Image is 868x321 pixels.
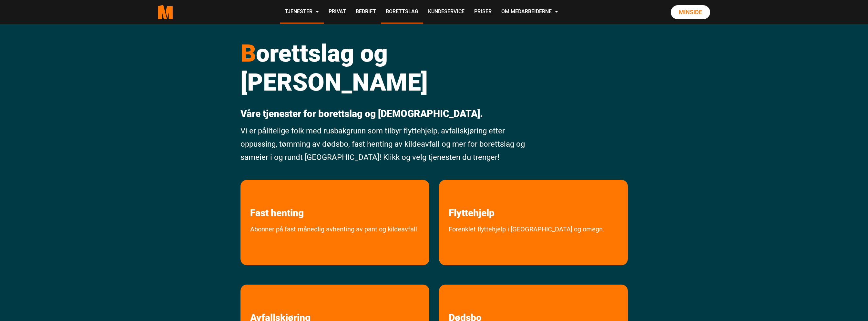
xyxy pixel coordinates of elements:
p: Våre tjenester for borettslag og [DEMOGRAPHIC_DATA]. [240,108,529,120]
a: Bedrift [351,1,381,24]
a: Privat [324,1,351,24]
a: Abonner på fast månedlig avhenting av pant og kildeavfall. [240,224,428,262]
a: les mer om Flyttehjelp [439,180,504,219]
a: Forenklet flyttehjelp i Oslo og omegn. [439,224,614,262]
a: Tjenester [280,1,324,24]
a: Kundeservice [423,1,469,24]
a: Minside [671,5,710,19]
a: Om Medarbeiderne [496,1,563,24]
a: Priser [469,1,496,24]
a: Borettslag [381,1,423,24]
p: Vi er pålitelige folk med rusbakgrunn som tilbyr flyttehjelp, avfallskjøring etter oppussing, tøm... [240,124,529,164]
h1: orettslag og [PERSON_NAME] [240,39,529,97]
span: B [240,39,256,67]
a: les mer om Fast henting [240,180,313,219]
